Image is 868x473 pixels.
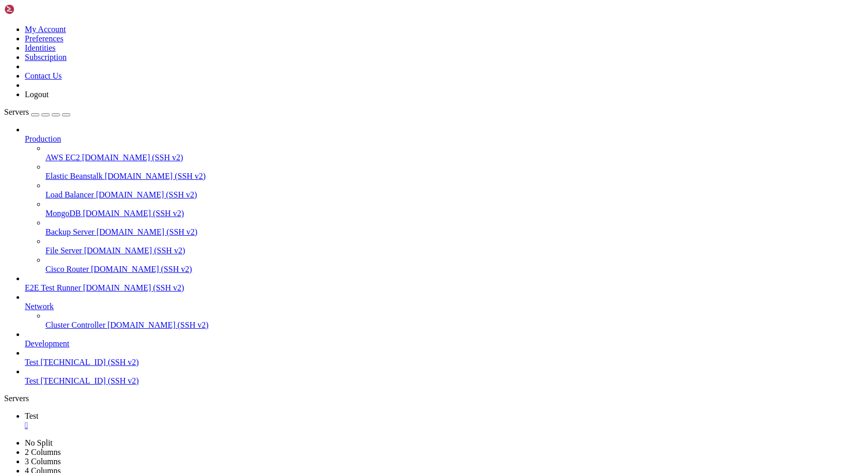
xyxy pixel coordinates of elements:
[45,144,864,162] li: AWS EC2 [DOMAIN_NAME] (SSH v2)
[25,71,62,80] a: Contact Us
[25,125,864,274] li: Production
[45,218,864,237] li: Backup Server [DOMAIN_NAME] (SSH v2)
[91,265,192,273] span: [DOMAIN_NAME] (SSH v2)
[40,358,138,367] span: [TECHNICAL_ID] (SSH v2)
[25,348,864,367] li: Test [TECHNICAL_ID] (SSH v2)
[25,293,864,330] li: Network
[82,153,183,162] span: [DOMAIN_NAME] (SSH v2)
[83,283,184,292] span: [DOMAIN_NAME] (SSH v2)
[45,190,864,200] a: Load Balancer [DOMAIN_NAME] (SSH v2)
[25,376,38,385] span: Test
[25,411,38,420] span: Test
[25,358,864,367] a: Test [TECHNICAL_ID] (SSH v2)
[25,358,38,367] span: Test
[25,448,61,456] a: 2 Columns
[25,457,61,466] a: 3 Columns
[25,34,64,43] a: Preferences
[45,172,103,180] span: Elastic Beanstalk
[45,172,864,181] a: Elastic Beanstalk [DOMAIN_NAME] (SSH v2)
[25,376,864,386] a: Test [TECHNICAL_ID] (SSH v2)
[4,108,29,116] span: Servers
[96,190,197,199] span: [DOMAIN_NAME] (SSH v2)
[25,339,69,348] span: Development
[97,227,198,236] span: [DOMAIN_NAME] (SSH v2)
[45,153,80,162] span: AWS EC2
[45,265,864,274] a: Cisco Router [DOMAIN_NAME] (SSH v2)
[45,321,864,330] a: Cluster Controller [DOMAIN_NAME] (SSH v2)
[25,43,56,52] a: Identities
[45,321,105,329] span: Cluster Controller
[105,172,206,180] span: [DOMAIN_NAME] (SSH v2)
[45,227,864,237] a: Backup Server [DOMAIN_NAME] (SSH v2)
[4,394,864,403] div: Servers
[25,134,61,143] span: Production
[25,302,864,311] a: Network
[40,376,138,385] span: [TECHNICAL_ID] (SSH v2)
[45,153,864,162] a: AWS EC2 [DOMAIN_NAME] (SSH v2)
[25,25,66,34] a: My Account
[25,339,864,348] a: Development
[25,90,49,99] a: Logout
[45,237,864,255] li: File Server [DOMAIN_NAME] (SSH v2)
[45,200,864,218] li: MongoDB [DOMAIN_NAME] (SSH v2)
[4,4,64,14] img: Shellngn
[83,209,184,218] span: [DOMAIN_NAME] (SSH v2)
[25,330,864,348] li: Development
[45,190,94,199] span: Load Balancer
[25,274,864,293] li: E2E Test Runner [DOMAIN_NAME] (SSH v2)
[45,255,864,274] li: Cisco Router [DOMAIN_NAME] (SSH v2)
[25,53,67,62] a: Subscription
[45,265,89,273] span: Cisco Router
[25,438,53,447] a: No Split
[45,227,95,236] span: Backup Server
[45,311,864,330] li: Cluster Controller [DOMAIN_NAME] (SSH v2)
[45,246,864,255] a: File Server [DOMAIN_NAME] (SSH v2)
[25,283,864,293] a: E2E Test Runner [DOMAIN_NAME] (SSH v2)
[25,411,864,430] a: Test
[45,246,82,255] span: File Server
[107,321,209,329] span: [DOMAIN_NAME] (SSH v2)
[25,421,864,430] a: 
[45,209,864,218] a: MongoDB [DOMAIN_NAME] (SSH v2)
[25,283,81,292] span: E2E Test Runner
[25,367,864,386] li: Test [TECHNICAL_ID] (SSH v2)
[25,302,54,311] span: Network
[45,181,864,200] li: Load Balancer [DOMAIN_NAME] (SSH v2)
[4,108,70,116] a: Servers
[84,246,185,255] span: [DOMAIN_NAME] (SSH v2)
[45,162,864,181] li: Elastic Beanstalk [DOMAIN_NAME] (SSH v2)
[45,209,81,218] span: MongoDB
[25,134,864,144] a: Production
